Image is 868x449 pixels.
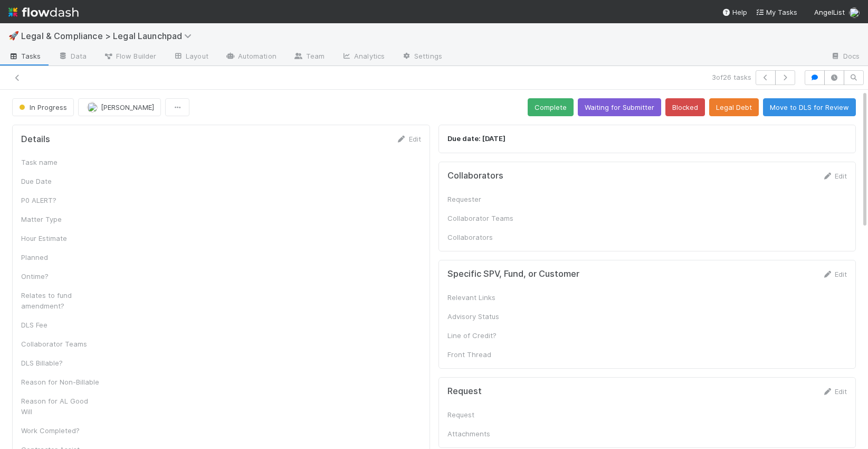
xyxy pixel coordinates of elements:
[665,98,705,116] button: Blocked
[447,194,527,204] div: Requester
[447,349,527,360] div: Front Thread
[333,49,393,66] a: Analytics
[447,409,527,420] div: Request
[393,49,451,66] a: Settings
[447,311,527,322] div: Advisory Status
[709,98,759,116] button: Legal Debt
[285,49,333,66] a: Team
[21,214,100,224] div: Matter Type
[578,98,661,116] button: Waiting for Submitter
[21,425,100,436] div: Work Completed?
[21,233,100,244] div: Hour Estimate
[822,387,847,396] a: Edit
[822,172,847,180] a: Edit
[447,171,503,181] h5: Collaborators
[447,134,505,143] strong: Due date: [DATE]
[722,7,747,17] div: Help
[447,330,527,341] div: Line of Credit?
[78,98,161,116] button: [PERSON_NAME]
[8,31,19,40] span: 🚀
[165,49,217,66] a: Layout
[447,269,579,279] h5: Specific SPV, Fund, or Customer
[21,377,100,387] div: Reason for Non-Billable
[447,292,527,303] div: Relevant Links
[21,271,100,282] div: Ontime?
[21,358,100,368] div: DLS Billable?
[21,157,100,167] div: Task name
[17,103,67,111] span: In Progress
[447,386,482,397] h5: Request
[21,176,100,186] div: Due Date
[8,3,79,21] img: logo-inverted-e16ddd16eac7371096b0.svg
[763,98,856,116] button: Move to DLS for Review
[21,195,100,205] div: P0 ALERT?
[103,51,156,61] span: Flow Builder
[87,102,98,113] img: avatar_b5be9b1b-4537-4870-b8e7-50cc2287641b.png
[822,270,847,278] a: Edit
[21,396,100,417] div: Reason for AL Good Will
[756,7,797,17] a: My Tasks
[21,320,100,330] div: DLS Fee
[447,213,527,223] div: Collaborator Teams
[21,134,50,145] h5: Details
[814,8,845,16] span: AngelList
[8,51,41,61] span: Tasks
[822,49,868,66] a: Docs
[95,49,165,66] a: Flow Builder
[756,8,797,16] span: My Tasks
[849,7,860,18] img: avatar_b5be9b1b-4537-4870-b8e7-50cc2287641b.png
[21,31,197,41] span: Legal & Compliance > Legal Launchpad
[447,232,527,242] div: Collaborators
[12,98,74,116] button: In Progress
[528,98,574,116] button: Complete
[50,49,95,66] a: Data
[21,252,100,263] div: Planned
[21,339,100,349] div: Collaborator Teams
[396,135,421,143] a: Edit
[447,428,527,439] div: Attachments
[101,103,154,111] span: [PERSON_NAME]
[21,290,100,311] div: Relates to fund amendment?
[712,72,751,82] span: 3 of 26 tasks
[217,49,285,66] a: Automation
